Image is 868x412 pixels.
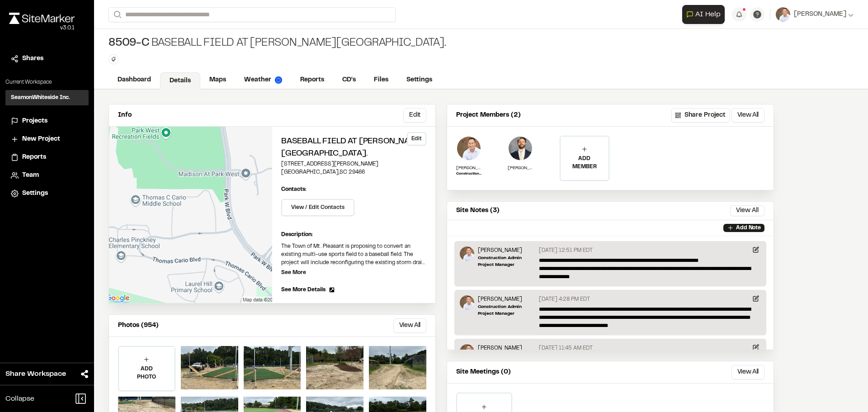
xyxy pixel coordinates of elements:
[682,5,725,24] button: Open AI Assistant
[11,116,83,126] a: Projects
[508,136,533,161] img: Douglas Jennings
[478,295,535,303] p: [PERSON_NAME]
[281,160,426,168] p: [STREET_ADDRESS][PERSON_NAME]
[118,321,159,331] p: Photos (954)
[478,246,535,255] p: [PERSON_NAME]
[108,36,446,51] div: Baseball Field at [PERSON_NAME][GEOGRAPHIC_DATA].
[9,24,75,32] div: Oh geez...please don't...
[11,152,83,162] a: Reports
[456,367,511,377] p: Site Meetings (0)
[695,9,721,20] span: AI Help
[281,231,426,239] p: Description:
[456,110,521,120] p: Project Members (2)
[794,9,846,19] span: [PERSON_NAME]
[736,224,761,232] p: Add Note
[731,108,764,123] button: View All
[456,136,481,161] img: Tommy Huang
[11,189,83,199] a: Settings
[776,7,854,22] button: [PERSON_NAME]
[281,136,426,160] h2: Baseball Field at [PERSON_NAME][GEOGRAPHIC_DATA].
[281,269,306,277] p: See More
[108,54,118,64] button: Edit Tags
[5,78,89,86] p: Current Workspace
[281,199,354,216] button: View / Edit Contacts
[456,206,500,216] p: Site Notes (3)
[682,5,728,24] div: Open AI Assistant
[731,365,764,379] button: View All
[118,110,132,120] p: Info
[11,54,83,64] a: Shares
[776,7,790,22] img: User
[5,393,34,404] span: Collapse
[281,286,325,294] span: See More Details
[11,134,83,144] a: New Project
[108,36,150,51] span: 8509-C
[291,71,333,89] a: Reports
[539,295,590,303] p: [DATE] 4:28 PM EDT
[108,71,160,89] a: Dashboard
[281,242,426,267] p: The Town of Mt. Pleasant is proposing to convert an existing multi-use sports field to a baseball...
[460,344,474,359] img: Tommy Huang
[407,132,426,146] button: Edit
[11,94,70,102] h3: SeamonWhiteside Inc.
[397,71,441,89] a: Settings
[478,303,535,317] p: Construction Admin Project Manager
[403,108,426,123] button: Edit
[460,295,474,310] img: Tommy Huang
[22,152,46,162] span: Reports
[22,134,60,144] span: New Project
[200,71,235,89] a: Maps
[508,165,533,171] p: [PERSON_NAME]
[456,171,481,177] p: Construction Admin Project Manager
[561,155,609,171] p: ADD MEMBER
[22,170,39,180] span: Team
[730,205,764,216] button: View All
[119,365,175,381] p: ADD PHOTO
[281,185,307,194] p: Contacts:
[22,116,47,126] span: Projects
[539,344,593,352] p: [DATE] 11:45 AM EDT
[671,108,730,123] button: Share Project
[275,76,282,84] img: precipai.png
[460,246,474,261] img: Tommy Huang
[5,369,66,379] span: Share Workspace
[478,255,535,268] p: Construction Admin Project Manager
[333,71,365,89] a: CD's
[478,344,535,352] p: [PERSON_NAME]
[160,72,200,90] a: Details
[108,7,125,22] button: Search
[456,165,481,171] p: [PERSON_NAME]
[235,71,291,89] a: Weather
[11,170,83,180] a: Team
[22,189,48,199] span: Settings
[9,13,75,24] img: rebrand.png
[365,71,397,89] a: Files
[281,168,426,176] p: [GEOGRAPHIC_DATA] , SC 29466
[539,246,593,255] p: [DATE] 12:51 PM EDT
[393,318,426,333] button: View All
[22,54,43,64] span: Shares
